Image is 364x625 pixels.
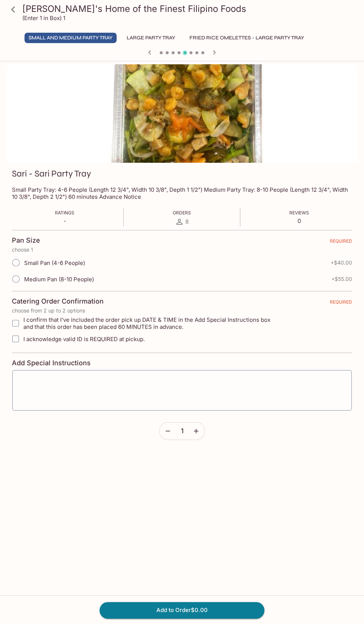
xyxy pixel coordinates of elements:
[173,210,191,216] span: Orders
[331,260,352,266] span: + $40.00
[12,308,352,314] p: choose from 2 up to 2 options
[12,359,352,367] h4: Add Special Instructions
[12,236,40,245] h4: Pan Size
[12,247,352,253] p: choose 1
[7,64,357,163] div: Sari - Sari Party Tray
[23,316,281,330] span: I confirm that I’ve included the order pick up DATE & TIME in the Add Special Instructions box an...
[22,14,65,22] p: (Enter 1 in Box) 1
[330,238,352,247] span: REQUIRED
[22,3,354,14] h3: [PERSON_NAME]'s Home of the Finest Filipino Foods
[24,276,94,283] span: Medium Pan (8-10 People)
[289,210,309,216] span: Reviews
[12,168,91,179] h3: Sari - Sari Party Tray
[55,217,74,224] p: -
[100,602,264,618] button: Add to Order$0.00
[55,210,74,216] span: Ratings
[12,297,104,305] h4: Catering Order Confirmation
[12,186,352,200] p: Small Party Tray: 4-6 People (Length 12 3/4", Width 10 3/8", Depth 1 1/2") Medium Party Tray: 8-1...
[185,33,308,43] button: Fried Rice Omelettes - Large Party Tray
[23,336,145,343] span: I acknowledge valid ID is REQUIRED at pickup.
[24,259,85,266] span: Small Pan (4-6 People)
[185,218,189,225] span: 8
[289,217,309,224] p: 0
[25,33,117,43] button: Small and Medium Party Tray
[181,427,183,435] span: 1
[331,276,352,282] span: + $55.00
[123,33,179,43] button: Large Party Tray
[330,299,352,308] span: REQUIRED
